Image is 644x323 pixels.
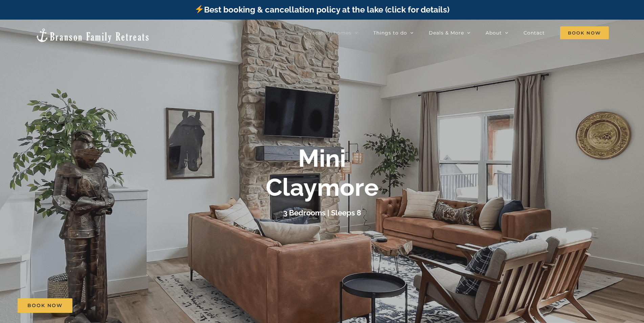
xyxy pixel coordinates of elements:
[283,208,361,217] h3: 3 Bedrooms | Sleeps 8
[486,26,508,40] a: About
[18,298,72,313] a: Book Now
[35,28,150,43] img: Branson Family Retreats Logo
[195,5,449,15] a: Best booking & cancellation policy at the lake (click for details)
[524,26,545,40] a: Contact
[486,30,502,35] span: About
[373,30,407,35] span: Things to do
[560,26,609,39] span: Book Now
[195,5,203,13] img: ⚡️
[524,30,545,35] span: Contact
[266,144,379,202] b: Mini Claymore
[429,30,464,35] span: Deals & More
[429,26,470,40] a: Deals & More
[309,30,352,35] span: Vacation homes
[27,303,63,308] span: Book Now
[309,26,609,40] nav: Main Menu
[373,26,414,40] a: Things to do
[309,26,358,40] a: Vacation homes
